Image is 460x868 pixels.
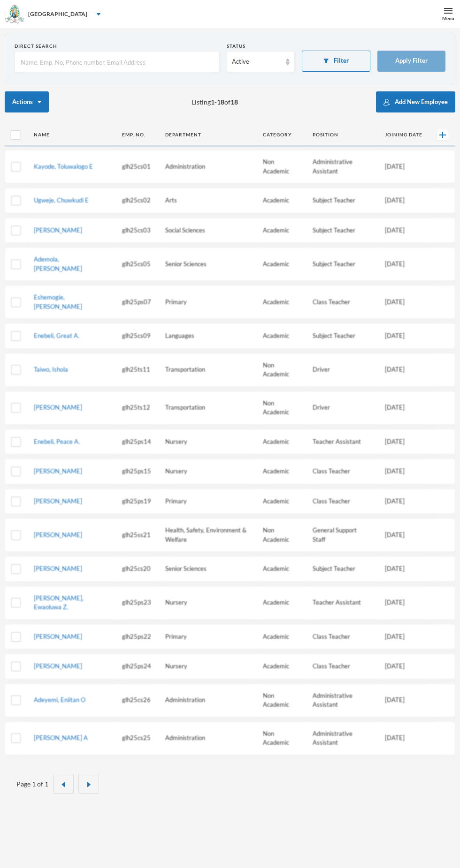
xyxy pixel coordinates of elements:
[34,531,82,539] a: [PERSON_NAME]
[306,323,378,349] td: Subject Teacher
[378,722,429,755] td: [DATE]
[115,556,158,582] td: glh25cs20
[28,10,87,18] div: [GEOGRAPHIC_DATA]
[306,353,378,387] td: Driver
[115,429,158,455] td: glh25ps14
[5,91,49,112] button: Actions
[439,132,446,138] img: +
[158,353,256,387] td: Transportation
[256,391,306,425] td: Non Academic
[34,565,82,572] a: [PERSON_NAME]
[115,459,158,484] td: glh25ps15
[256,556,306,582] td: Academic
[211,98,215,106] b: 1
[27,124,115,145] th: Name
[34,293,82,310] a: Eshemogie, [PERSON_NAME]
[158,489,256,514] td: Primary
[306,489,378,514] td: Class Teacher
[378,150,429,183] td: [DATE]
[378,285,429,319] td: [DATE]
[306,391,378,425] td: Driver
[115,188,158,213] td: glh25cs02
[34,366,68,373] a: Taiwo, Ishola
[158,285,256,319] td: Primary
[232,57,282,67] div: Active
[256,586,306,620] td: Academic
[158,722,256,755] td: Administration
[115,684,158,717] td: glh25cs26
[306,556,378,582] td: Subject Teacher
[115,285,158,319] td: glh25ps07
[34,662,82,670] a: [PERSON_NAME]
[115,218,158,243] td: glh25cs03
[34,255,82,272] a: Ademola, [PERSON_NAME]
[115,353,158,387] td: glh25ts11
[34,696,85,703] a: Adeyemi, Eniitan O
[34,404,82,411] a: [PERSON_NAME]
[115,489,158,514] td: glh25ps19
[158,654,256,679] td: Nursery
[158,247,256,281] td: Senior Sciences
[34,226,82,234] a: [PERSON_NAME]
[378,518,429,552] td: [DATE]
[256,459,306,484] td: Academic
[115,391,158,425] td: glh25ts12
[306,722,378,755] td: Administrative Assistant
[15,43,220,50] div: Direct Search
[227,43,295,50] div: Status
[158,459,256,484] td: Nursery
[256,285,306,319] td: Academic
[115,654,158,679] td: glh25ps24
[115,518,158,552] td: glh25ss21
[158,124,256,145] th: Department
[158,624,256,650] td: Primary
[306,586,378,620] td: Teacher Assistant
[306,150,378,183] td: Administrative Assistant
[115,586,158,620] td: glh25ps23
[306,459,378,484] td: Class Teacher
[378,323,429,349] td: [DATE]
[256,247,306,281] td: Academic
[158,429,256,455] td: Nursery
[256,124,306,145] th: Category
[115,624,158,650] td: glh25ps22
[256,429,306,455] td: Academic
[115,124,158,145] th: Emp. No.
[158,150,256,183] td: Administration
[256,489,306,514] td: Academic
[378,684,429,717] td: [DATE]
[377,51,446,72] button: Apply Filter
[306,285,378,319] td: Class Teacher
[192,97,238,107] span: Listing - of
[34,196,89,204] a: Ugweje, Chuwkudi E
[158,323,256,349] td: Languages
[256,188,306,213] td: Academic
[378,624,429,650] td: [DATE]
[34,497,82,505] a: [PERSON_NAME]
[256,654,306,679] td: Academic
[378,247,429,281] td: [DATE]
[376,91,455,112] button: Add New Employee
[34,332,79,339] a: Enebeli, Great A.
[16,779,48,789] div: Page 1 of 1
[115,323,158,349] td: glh25cs09
[115,150,158,183] td: glh25cs01
[256,624,306,650] td: Academic
[34,633,82,640] a: [PERSON_NAME]
[378,489,429,514] td: [DATE]
[256,353,306,387] td: Non Academic
[306,429,378,455] td: Teacher Assistant
[34,467,82,475] a: [PERSON_NAME]
[256,150,306,183] td: Non Academic
[378,353,429,387] td: [DATE]
[306,624,378,650] td: Class Teacher
[378,429,429,455] td: [DATE]
[302,51,370,72] button: Filter
[158,218,256,243] td: Social Sciences
[378,459,429,484] td: [DATE]
[306,518,378,552] td: General Support Staff
[158,586,256,620] td: Nursery
[158,556,256,582] td: Senior Sciences
[378,654,429,679] td: [DATE]
[158,188,256,213] td: Arts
